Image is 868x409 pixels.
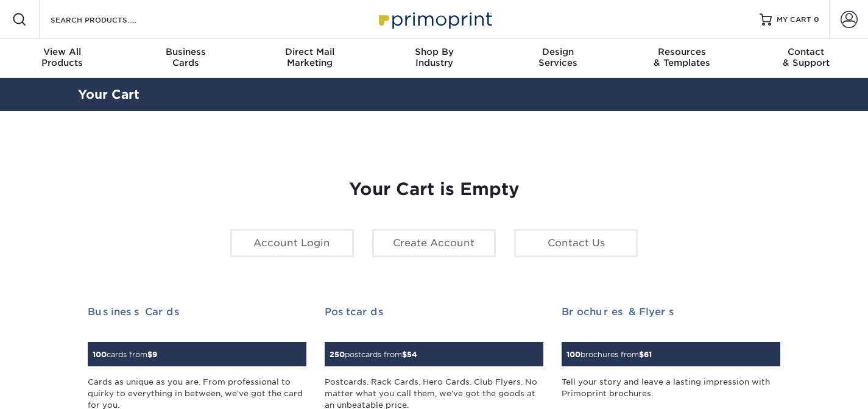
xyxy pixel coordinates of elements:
[514,229,638,257] a: Contact Us
[330,350,345,359] span: 250
[496,46,620,57] span: Design
[562,335,562,335] img: Brochures & Flyers
[124,46,249,68] div: Cards
[93,350,157,359] small: cards from
[330,350,417,359] small: postcards from
[744,46,868,57] span: Contact
[325,306,543,318] h2: Postcards
[93,350,107,359] span: 100
[496,46,620,68] div: Services
[407,350,417,359] span: 54
[620,39,744,78] a: Resources& Templates
[639,350,644,359] span: $
[88,306,306,318] h2: Business Cards
[372,46,496,68] div: Industry
[496,39,620,78] a: DesignServices
[147,350,152,359] span: $
[744,39,868,78] a: Contact& Support
[562,306,780,318] h2: Brochures & Flyers
[373,6,495,32] img: Primoprint
[78,87,139,102] a: Your Cart
[402,350,407,359] span: $
[152,350,157,359] span: 9
[372,39,496,78] a: Shop ByIndustry
[88,179,781,200] h1: Your Cart is Empty
[230,229,354,257] a: Account Login
[248,46,372,57] span: Direct Mail
[124,39,249,78] a: BusinessCards
[644,350,652,359] span: 61
[248,39,372,78] a: Direct MailMarketing
[372,46,496,57] span: Shop By
[248,46,372,68] div: Marketing
[814,15,819,24] span: 0
[325,335,325,335] img: Postcards
[49,12,168,27] input: SEARCH PRODUCTS.....
[566,350,652,359] small: brochures from
[777,15,811,25] span: MY CART
[566,350,580,359] span: 100
[620,46,744,68] div: & Templates
[620,46,744,57] span: Resources
[744,46,868,68] div: & Support
[372,229,496,257] a: Create Account
[124,46,249,57] span: Business
[88,335,88,335] img: Business Cards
